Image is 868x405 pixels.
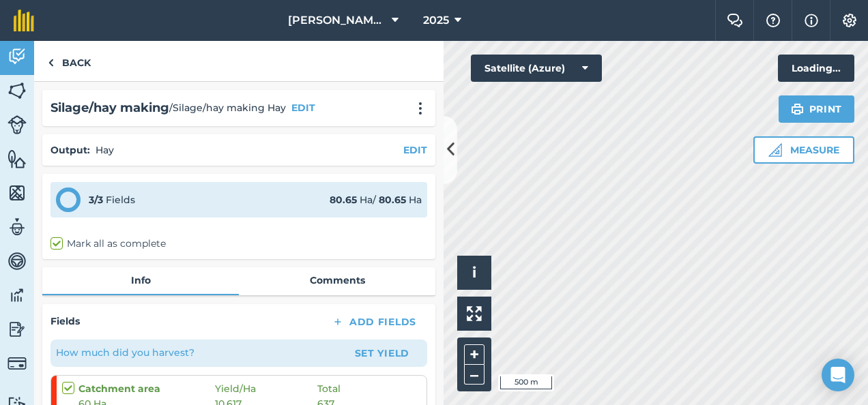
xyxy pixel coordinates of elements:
img: svg+xml;base64,PD94bWwgdmVyc2lvbj0iMS4wIiBlbmNvZGluZz0idXRmLTgiPz4KPCEtLSBHZW5lcmF0b3I6IEFkb2JlIE... [8,115,27,134]
img: svg+xml;base64,PHN2ZyB4bWxucz0iaHR0cDovL3d3dy53My5vcmcvMjAwMC9zdmciIHdpZHRoPSIyMCIgaGVpZ2h0PSIyNC... [412,102,429,115]
a: Info [42,267,239,293]
img: fieldmargin Logo [14,10,34,31]
span: Yield / Ha [215,381,317,396]
img: svg+xml;base64,PD94bWwgdmVyc2lvbj0iMS4wIiBlbmNvZGluZz0idXRmLTgiPz4KPCEtLSBHZW5lcmF0b3I6IEFkb2JlIE... [8,319,27,340]
strong: 80.65 [379,194,406,206]
button: Set Yield [343,342,422,364]
img: svg+xml;base64,PD94bWwgdmVyc2lvbj0iMS4wIiBlbmNvZGluZz0idXRmLTgiPz4KPCEtLSBHZW5lcmF0b3I6IEFkb2JlIE... [8,46,27,67]
button: – [464,365,484,385]
img: Ruler icon [768,143,782,157]
img: Four arrows, one pointing top left, one top right, one bottom right and the last bottom left [467,306,482,321]
img: svg+xml;base64,PD94bWwgdmVyc2lvbj0iMS4wIiBlbmNvZGluZz0idXRmLTgiPz4KPCEtLSBHZW5lcmF0b3I6IEFkb2JlIE... [8,354,27,373]
span: i [472,264,476,281]
button: Satellite (Azure) [471,55,602,82]
img: svg+xml;base64,PHN2ZyB4bWxucz0iaHR0cDovL3d3dy53My5vcmcvMjAwMC9zdmciIHdpZHRoPSIxNyIgaGVpZ2h0PSIxNy... [805,12,818,29]
img: svg+xml;base64,PHN2ZyB4bWxucz0iaHR0cDovL3d3dy53My5vcmcvMjAwMC9zdmciIHdpZHRoPSI1NiIgaGVpZ2h0PSI2MC... [8,149,27,169]
img: svg+xml;base64,PD94bWwgdmVyc2lvbj0iMS4wIiBlbmNvZGluZz0idXRmLTgiPz4KPCEtLSBHZW5lcmF0b3I6IEFkb2JlIE... [8,217,27,237]
button: EDIT [291,100,315,115]
h4: Output : [50,142,90,157]
strong: Catchment area [78,381,215,396]
img: svg+xml;base64,PHN2ZyB4bWxucz0iaHR0cDovL3d3dy53My5vcmcvMjAwMC9zdmciIHdpZHRoPSI1NiIgaGVpZ2h0PSI2MC... [8,80,27,101]
span: [PERSON_NAME] Farms [288,12,386,29]
h4: Fields [50,314,80,329]
span: 2025 [423,12,449,29]
div: Fields [89,192,135,207]
button: Print [779,95,855,123]
button: Measure [753,136,854,164]
img: svg+xml;base64,PD94bWwgdmVyc2lvbj0iMS4wIiBlbmNvZGluZz0idXRmLTgiPz4KPCEtLSBHZW5lcmF0b3I6IEFkb2JlIE... [8,285,27,305]
button: + [464,344,484,365]
img: svg+xml;base64,PHN2ZyB4bWxucz0iaHR0cDovL3d3dy53My5vcmcvMjAwMC9zdmciIHdpZHRoPSI5IiBoZWlnaHQ9IjI0Ii... [48,55,54,71]
img: A cog icon [841,14,858,27]
img: svg+xml;base64,PD94bWwgdmVyc2lvbj0iMS4wIiBlbmNvZGluZz0idXRmLTgiPz4KPCEtLSBHZW5lcmF0b3I6IEFkb2JlIE... [8,251,27,271]
span: Total [317,381,341,396]
strong: 80.65 [330,194,357,206]
img: Two speech bubbles overlapping with the left bubble in the forefront [727,14,743,27]
button: EDIT [403,142,427,157]
img: A question mark icon [765,14,781,27]
p: Hay [96,142,114,157]
a: Comments [239,267,435,293]
img: svg+xml;base64,PHN2ZyB4bWxucz0iaHR0cDovL3d3dy53My5vcmcvMjAwMC9zdmciIHdpZHRoPSI1NiIgaGVpZ2h0PSI2MC... [8,183,27,203]
span: / Silage/hay making Hay [169,100,286,115]
div: Ha / Ha [330,192,422,207]
strong: 3 / 3 [89,194,103,206]
img: svg+xml;base64,PHN2ZyB4bWxucz0iaHR0cDovL3d3dy53My5vcmcvMjAwMC9zdmciIHdpZHRoPSIxOSIgaGVpZ2h0PSIyNC... [791,101,804,117]
label: Mark all as complete [50,237,166,251]
button: Add Fields [321,312,427,331]
button: i [457,256,491,290]
a: Back [34,41,104,81]
div: Open Intercom Messenger [822,359,854,391]
h2: Silage/hay making [50,98,169,118]
div: Loading... [778,55,854,82]
p: How much did you harvest? [56,345,194,360]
